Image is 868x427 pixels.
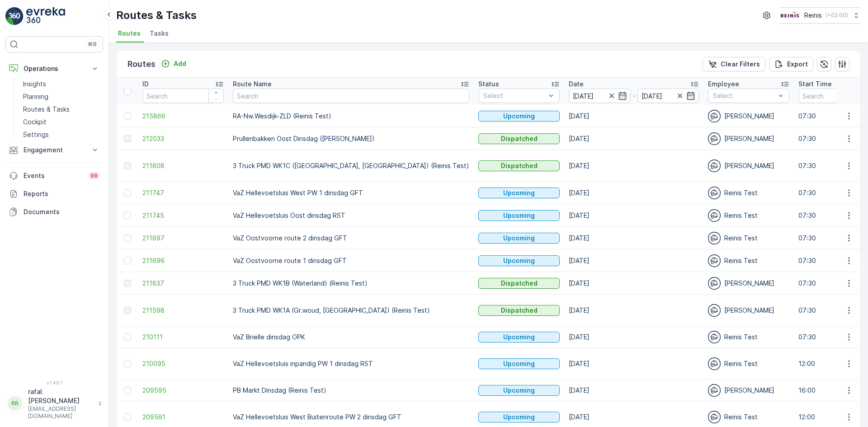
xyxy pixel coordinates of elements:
[564,249,703,272] td: [DATE]
[142,359,224,368] a: 210095
[564,105,703,127] td: [DATE]
[708,331,721,343] img: svg%3e
[478,305,560,316] button: Dispatched
[564,380,703,401] td: [DATE]
[142,413,224,422] a: 209561
[88,41,97,48] p: ⌘B
[478,160,560,171] button: Dispatched
[24,64,85,73] p: Operations
[708,254,721,267] img: svg%3e
[708,160,721,172] img: svg%3e
[90,172,98,179] p: 99
[503,413,535,422] p: Upcoming
[708,304,789,317] div: [PERSON_NAME]
[708,160,789,172] div: [PERSON_NAME]
[564,295,703,326] td: [DATE]
[564,182,703,204] td: [DATE]
[708,209,721,222] img: svg%3e
[478,412,560,422] button: Upcoming
[501,161,538,170] p: Dispatched
[142,211,224,220] span: 211745
[564,348,703,380] td: [DATE]
[708,357,789,370] div: Reinis Test
[142,333,224,342] a: 210111
[708,209,789,222] div: Reinis Test
[501,279,538,288] p: Dispatched
[713,91,775,100] p: Select
[5,380,103,385] span: v 1.48.1
[142,279,224,288] a: 211637
[787,60,808,69] p: Export
[703,57,765,71] button: Clear Filters
[569,80,584,89] p: Date
[569,89,631,103] input: dd/mm/yyyy
[127,58,156,70] p: Routes
[503,211,535,220] p: Upcoming
[142,188,224,197] a: 211747
[233,89,469,103] input: Search
[142,256,224,265] span: 211696
[124,257,131,264] div: Toggle Row Selected
[5,141,103,159] button: Engagement
[708,411,721,423] img: svg%3e
[142,386,224,395] a: 209595
[708,110,721,122] img: svg%3e
[564,150,703,182] td: [DATE]
[228,348,474,380] td: VaZ Hellevoetsluis inpandig PW 1 dinsdag RST
[5,203,103,221] a: Documents
[804,11,822,20] p: Reinis
[708,187,789,199] div: Reinis Test
[5,185,103,203] a: Reports
[24,189,99,198] p: Reports
[503,359,535,368] p: Upcoming
[23,130,49,139] p: Settings
[483,91,546,100] p: Select
[478,385,560,396] button: Upcoming
[478,80,499,89] p: Status
[779,10,801,20] img: Reinis-Logo-Vrijstaand_Tekengebied-1-copy2_aBO4n7j.png
[142,112,224,121] a: 215866
[28,405,93,420] p: [EMAIL_ADDRESS][DOMAIN_NAME]
[478,233,560,244] button: Upcoming
[826,12,848,19] p: ( +02:00 )
[708,232,789,244] div: Reinis Test
[478,332,560,343] button: Upcoming
[478,278,560,289] button: Dispatched
[228,150,474,182] td: 3 Truck PMD WK1C ([GEOGRAPHIC_DATA], [GEOGRAPHIC_DATA]) (Reinis Test)
[564,326,703,348] td: [DATE]
[779,7,861,23] button: Reinis(+02:00)
[228,227,474,249] td: VaZ Oostvoorne route 2 dinsdag GFT
[124,413,131,421] div: Toggle Row Selected
[228,326,474,348] td: VaZ Brielle dinsdag OPK
[708,277,721,290] img: svg%3e
[24,145,85,155] p: Engagement
[503,188,535,197] p: Upcoming
[19,116,103,128] a: Cockpit
[5,7,24,25] img: logo
[124,135,131,142] div: Toggle Row Selected
[708,384,789,397] div: [PERSON_NAME]
[228,272,474,295] td: 3 Truck PMD WK1B (Waterland) (Reinis Test)
[19,103,103,116] a: Routes & Tasks
[23,80,46,89] p: Insights
[708,132,789,145] div: [PERSON_NAME]
[142,306,224,315] span: 211598
[708,110,789,122] div: [PERSON_NAME]
[503,333,535,342] p: Upcoming
[142,161,224,170] a: 211808
[142,234,224,243] a: 211697
[5,167,103,185] a: Events99
[708,411,789,423] div: Reinis Test
[24,207,99,216] p: Documents
[708,384,721,397] img: svg%3e
[174,59,186,68] p: Add
[478,133,560,144] button: Dispatched
[503,234,535,243] p: Upcoming
[157,58,190,69] button: Add
[124,212,131,219] div: Toggle Row Selected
